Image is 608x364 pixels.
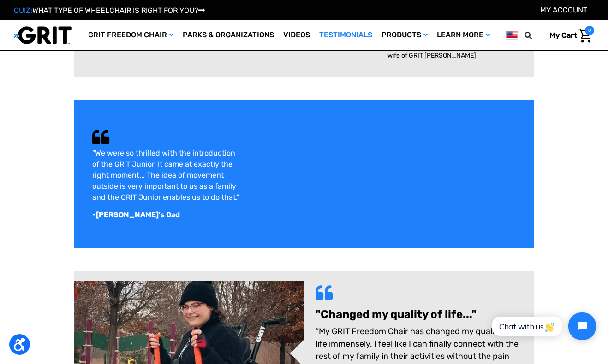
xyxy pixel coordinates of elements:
[529,26,542,45] input: Search
[549,31,577,40] span: My Cart
[377,20,432,50] a: Products
[83,20,178,50] a: GRIT Freedom Chair
[14,6,32,15] span: QUIZ:
[273,100,534,247] iframe: Embedded Youtube Video
[585,26,594,35] span: 0
[92,129,109,147] div: Rocket
[92,149,239,202] span: "We were so thrilled with the introduction of the GRIT Junior. It came at exactly the right momen...
[178,20,279,50] a: Parks & Organizations
[482,305,604,348] iframe: Tidio Chat
[540,6,587,14] a: Account
[315,20,377,50] a: Testimonials
[387,52,476,59] span: wife of GRIT [PERSON_NAME]
[92,210,180,219] strong: -[PERSON_NAME]'s Dad
[316,284,333,303] div: Rocket
[14,26,72,45] img: GRIT All-Terrain Wheelchair and Mobility Equipment
[316,308,477,321] b: "Changed my quality of life..."
[506,29,518,41] img: us.png
[542,26,594,45] a: Cart with 0 items
[14,6,205,15] a: QUIZ:WHAT TYPE OF WHEELCHAIR IS RIGHT FOR YOU?
[279,20,315,50] a: Videos
[432,20,495,50] a: Learn More
[578,29,592,43] img: Cart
